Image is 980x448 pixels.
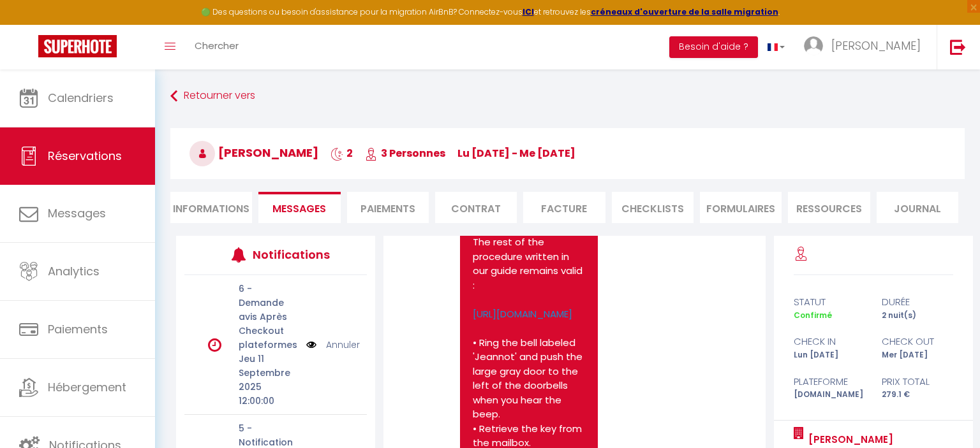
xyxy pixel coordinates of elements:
[48,90,114,106] span: Calendriers
[185,25,248,69] a: Chercher
[873,349,961,361] div: Mer [DATE]
[788,192,870,223] li: Ressources
[950,39,966,55] img: logout
[831,38,921,54] span: [PERSON_NAME]
[457,146,575,161] span: lu [DATE] - me [DATE]
[48,148,122,164] span: Réservations
[612,192,694,223] li: CHECKLISTS
[785,334,873,349] div: check in
[591,6,778,17] a: créneaux d'ouverture de la salle migration
[189,145,318,161] span: [PERSON_NAME]
[170,85,965,108] a: Retourner vers
[435,192,517,223] li: Contrat
[365,146,445,161] span: 3 Personnes
[523,6,534,17] a: ICI
[873,334,961,349] div: check out
[785,374,873,389] div: Plateforme
[326,338,360,352] a: Annuler
[523,192,605,223] li: Facture
[785,349,873,361] div: Lun [DATE]
[48,379,126,395] span: Hébergement
[239,282,298,352] p: 6 - Demande avis Après Checkout plateformes
[700,192,782,223] li: FORMULAIRES
[804,36,823,55] img: ...
[785,389,873,401] div: [DOMAIN_NAME]
[669,36,758,58] button: Besoin d'aide ?
[48,205,106,221] span: Messages
[38,35,117,57] img: Super Booking
[48,263,100,279] span: Analytics
[873,310,961,322] div: 2 nuit(s)
[347,192,429,223] li: Paiements
[170,192,252,223] li: Informations
[330,146,353,161] span: 2
[48,321,108,337] span: Paiements
[877,192,958,223] li: Journal
[794,25,937,69] a: ... [PERSON_NAME]
[239,352,298,408] p: Jeu 11 Septembre 2025 12:00:00
[10,5,48,43] button: Ouvrir le widget de chat LiveChat
[873,374,961,389] div: Prix total
[195,39,239,52] span: Chercher
[794,310,832,321] span: Confirmé
[873,389,961,401] div: 279.1 €
[306,338,316,352] img: NO IMAGE
[873,294,961,310] div: durée
[473,307,572,321] a: [URL][DOMAIN_NAME]
[785,294,873,310] div: statut
[253,240,329,269] h3: Notifications
[804,432,893,447] a: [PERSON_NAME]
[272,201,326,216] span: Messages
